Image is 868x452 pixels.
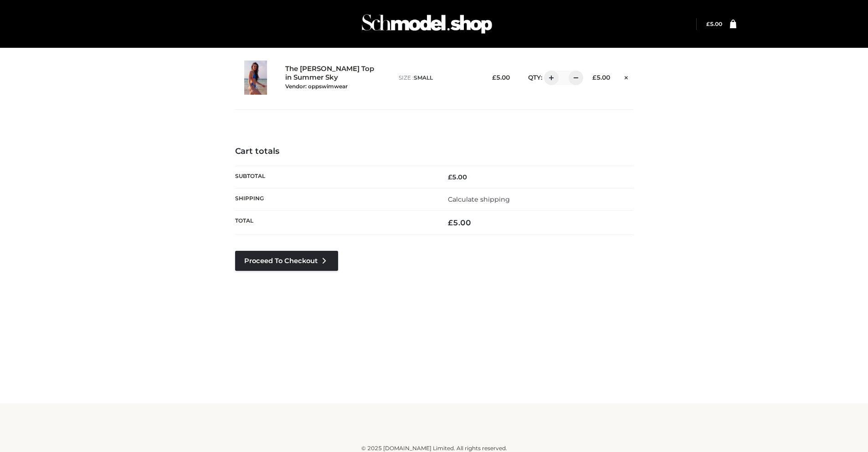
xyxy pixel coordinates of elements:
[706,20,722,27] bdi: 5.00
[448,218,453,227] span: £
[285,83,348,90] small: Vendor: oppswimwear
[592,74,610,81] bdi: 5.00
[235,211,434,235] th: Total
[448,218,471,227] bdi: 5.00
[414,74,433,81] span: SMALL
[359,6,495,42] img: Schmodel Admin 964
[448,173,452,181] span: £
[519,71,577,85] div: QTY:
[592,74,596,81] span: £
[399,74,477,82] p: size :
[235,188,434,210] th: Shipping
[706,20,722,27] a: £5.00
[492,74,510,81] bdi: 5.00
[235,251,338,271] a: Proceed to Checkout
[285,65,379,90] a: The [PERSON_NAME] Top in Summer SkyVendor: oppswimwear
[448,173,467,181] bdi: 5.00
[235,147,633,157] h4: Cart totals
[706,20,710,27] span: £
[619,71,633,82] a: Remove this item
[235,166,434,188] th: Subtotal
[492,74,496,81] span: £
[448,195,510,203] a: Calculate shipping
